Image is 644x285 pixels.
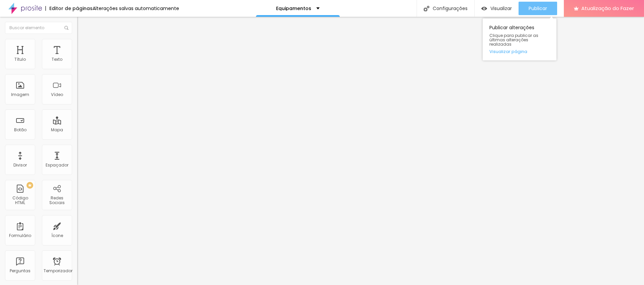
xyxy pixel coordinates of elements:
font: Configurações [433,5,468,12]
button: Visualizar [475,2,519,15]
font: Título [14,56,26,62]
font: Publicar [529,5,547,12]
font: Clique para publicar as últimas alterações realizadas [489,33,538,47]
img: view-1.svg [481,6,487,11]
font: Ícone [51,233,63,238]
iframe: Editor [77,17,644,285]
font: Formulário [9,233,31,238]
font: Espaçador [46,162,68,168]
font: Alterações salvas automaticamente [93,5,179,12]
font: Visualizar página [489,48,527,55]
font: Equipamentos [276,5,311,12]
font: Vídeo [51,92,63,97]
font: Imagem [11,92,29,97]
font: Texto [52,56,62,62]
img: Ícone [424,6,429,11]
button: Publicar [519,2,557,15]
font: Botão [14,127,26,133]
font: Mapa [51,127,63,133]
input: Buscar elemento [5,22,72,34]
font: Editor de páginas [49,5,93,12]
font: Divisor [13,162,27,168]
font: Atualização do Fazer [581,5,634,12]
font: Temporizador [44,268,72,274]
img: Ícone [64,26,68,30]
a: Visualizar página [489,49,550,54]
font: Redes Sociais [49,195,65,205]
font: Código HTML [12,195,28,205]
font: Perguntas [10,268,31,274]
font: Visualizar [490,5,512,12]
font: Publicar alterações [489,24,534,31]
